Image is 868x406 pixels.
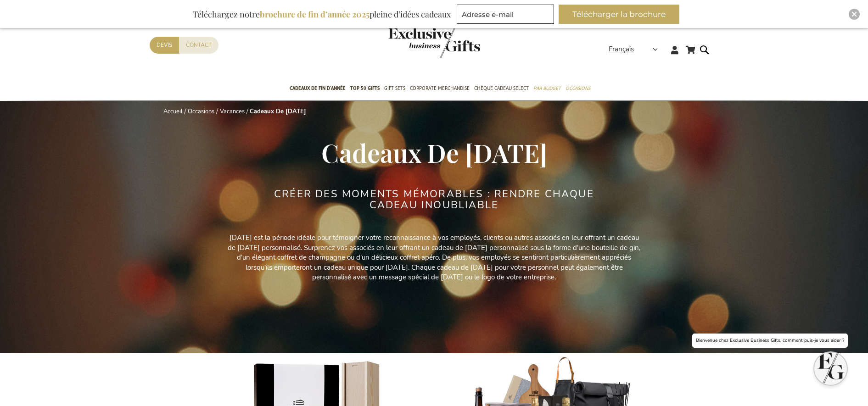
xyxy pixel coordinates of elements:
[384,83,405,93] span: Gift Sets
[150,37,179,54] a: Devis
[189,5,455,24] div: Téléchargez notre pleine d’idées cadeaux
[533,83,561,93] span: Par budget
[220,107,245,116] a: Vacances
[851,11,857,17] img: Close
[566,83,590,93] span: Occasions
[250,107,306,116] strong: Cadeaux De [DATE]
[179,37,218,54] a: Contact
[849,9,860,20] div: Close
[609,44,634,55] span: Français
[350,83,380,93] span: TOP 50 Gifts
[559,5,679,24] button: Télécharger la brochure
[388,28,434,58] a: store logo
[410,83,470,93] span: Corporate Merchandise
[609,44,664,55] div: Français
[260,9,370,20] b: brochure de fin d’année 2025
[457,5,557,27] form: marketing offers and promotions
[290,83,346,93] span: Cadeaux de fin d’année
[188,107,214,116] a: Occasions
[228,233,641,282] p: [DATE] est la période idéale pour témoigner votre reconnaissance à vos employés, clients ou autre...
[163,107,183,116] a: Accueil
[388,28,480,58] img: Exclusive Business gifts logo
[474,83,529,93] span: Chèque Cadeau Select
[262,189,606,211] h2: CRÉER DES MOMENTS MÉMORABLES : RENDRE CHAQUE CADEAU INOUBLIABLE
[321,135,547,169] span: Cadeaux De [DATE]
[457,5,554,24] input: Adresse e-mail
